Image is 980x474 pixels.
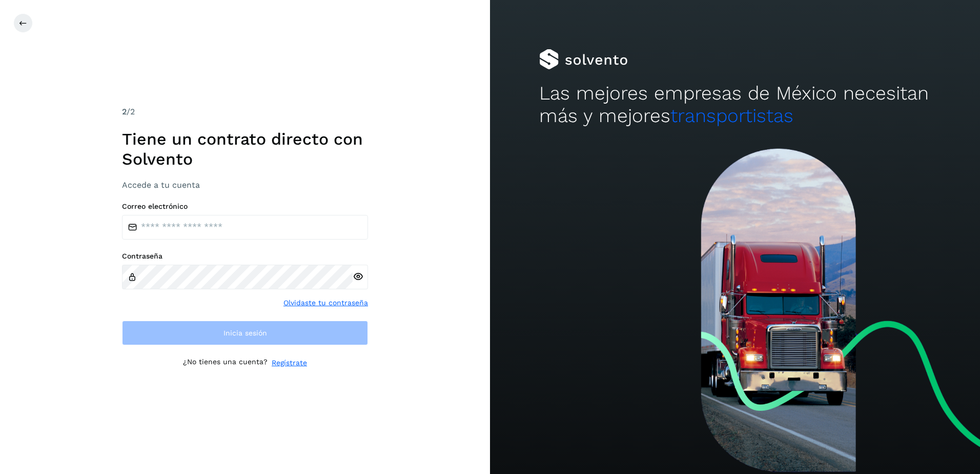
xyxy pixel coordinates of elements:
div: /2 [122,106,368,118]
p: ¿No tienes una cuenta? [183,358,268,368]
span: 2 [122,107,127,116]
h2: Las mejores empresas de México necesitan más y mejores [539,82,931,128]
button: Inicia sesión [122,321,368,345]
label: Correo electrónico [122,202,368,211]
h1: Tiene un contrato directo con Solvento [122,129,368,169]
span: Inicia sesión [223,329,267,337]
a: Olvidaste tu contraseña [283,298,368,308]
a: Regístrate [272,358,307,368]
label: Contraseña [122,252,368,261]
span: transportistas [670,105,793,127]
h3: Accede a tu cuenta [122,180,368,190]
